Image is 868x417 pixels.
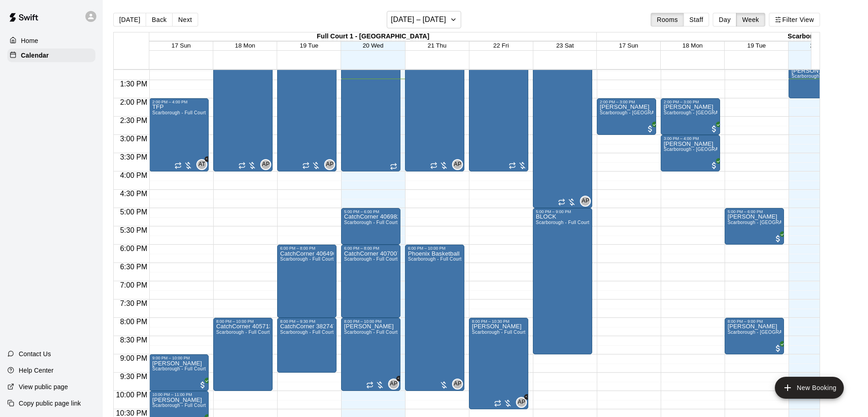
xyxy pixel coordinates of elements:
[736,13,765,27] button: Week
[302,162,310,169] span: Recurring event
[19,399,81,408] p: Copy public page link
[536,220,589,225] span: Scarborough - Full Court
[392,379,399,390] span: ACCTG PLAYGROUND & 1 other
[174,162,182,169] span: Recurring event
[118,153,150,161] span: 3:30 PM
[149,354,209,391] div: 9:00 PM – 10:00 PM: Raphael Perez
[663,110,750,115] span: Scarborough - [GEOGRAPHIC_DATA] 1
[597,98,656,135] div: 2:00 PM – 3:00 PM: Jumol Mullings
[152,403,206,408] span: Scarborough - Full Court
[205,156,210,162] span: +1
[344,246,381,251] div: 6:00 PM – 8:00 PM
[21,36,38,45] p: Home
[216,319,256,324] div: 8:00 PM – 10:00 PM
[280,257,334,262] span: Scarborough - Full Court
[196,159,207,170] div: Amanda Teixeira
[328,159,335,170] span: ACCTG PLAYGROUND
[773,344,783,353] span: All customers have paid
[452,159,463,170] div: ACCTG PLAYGROUND
[238,162,246,169] span: Recurring event
[456,379,463,390] span: ACCTG PLAYGROUND
[341,318,400,391] div: 8:00 PM – 10:00 PM: Nitharsan Balanchandra
[118,245,150,252] span: 6:00 PM
[118,117,150,124] span: 2:30 PM
[494,400,501,407] span: Recurring event
[713,13,736,27] button: Day
[600,100,637,104] div: 2:00 PM – 3:00 PM
[277,318,337,373] div: 8:00 PM – 9:30 PM: CatchCorner 382747 Kevon Parchment
[300,42,319,49] span: 19 Tue
[149,98,209,171] div: 2:00 PM – 4:00 PM: TFP
[789,62,848,98] div: 1:00 PM – 2:00 PM: Jumol Mullings
[260,159,271,170] div: ACCTG PLAYGROUND
[582,197,589,206] span: AP
[118,226,150,234] span: 5:30 PM
[661,98,720,135] div: 2:00 PM – 3:00 PM: Wei Zhang
[391,13,446,26] h6: [DATE] – [DATE]
[326,160,334,169] span: AP
[7,48,95,62] a: Calendar
[661,135,720,171] div: 3:00 PM – 4:00 PM: Wei Zhang
[558,198,565,206] span: Recurring event
[509,162,516,169] span: Recurring event
[520,397,527,408] span: ACCTG PLAYGROUND & 1 other
[725,318,784,354] div: 8:00 PM – 9:00 PM: Jumol Mullings
[118,171,150,179] span: 4:00 PM
[118,281,150,289] span: 7:00 PM
[710,161,719,170] span: All customers have paid
[118,354,150,362] span: 9:00 PM
[341,245,400,318] div: 6:00 PM – 8:00 PM: CatchCorner 407007 Juan miguel Santos
[396,376,402,381] span: +1
[747,42,766,49] button: 19 Tue
[344,257,398,262] span: Scarborough - Full Court
[113,13,146,27] button: [DATE]
[7,34,95,48] a: Home
[727,319,765,324] div: 8:00 PM – 9:00 PM
[454,160,462,169] span: AP
[493,42,509,49] button: 22 Fri
[428,42,447,49] button: 21 Thu
[725,208,784,245] div: 5:00 PM – 6:00 PM: Jumol Mullings
[600,110,686,115] span: Scarborough - [GEOGRAPHIC_DATA] 2
[341,208,400,245] div: 5:00 PM – 6:00 PM: CatchCorner 406982 Haroon Noorzada
[366,381,374,389] span: Recurring event
[280,330,334,335] span: Scarborough - Full Court
[683,42,703,49] button: 18 Mon
[710,124,719,134] span: All customers have paid
[651,13,684,27] button: Rooms
[199,160,205,169] span: AT
[280,246,317,251] div: 6:00 PM – 8:00 PM
[387,11,461,28] button: [DATE] – [DATE]
[556,42,574,49] span: 23 Sat
[619,42,638,49] button: 17 Sun
[19,382,68,391] p: View public page
[684,13,710,27] button: Staff
[114,391,149,399] span: 10:00 PM
[114,409,149,417] span: 10:30 PM
[390,380,398,389] span: AP
[344,220,398,225] span: Scarborough - Full Court
[152,356,192,360] div: 9:00 PM – 10:00 PM
[152,110,206,115] span: Scarborough - Full Court
[118,190,150,198] span: 4:30 PM
[584,196,591,207] span: ACCTG PLAYGROUND
[390,163,397,170] span: Recurring event
[663,136,701,141] div: 3:00 PM – 4:00 PM
[536,209,573,214] div: 5:00 PM – 9:00 PM
[171,42,190,49] span: 17 Sun
[456,159,463,170] span: ACCTG PLAYGROUND
[533,208,592,354] div: 5:00 PM – 9:00 PM: BLOCK
[213,318,273,391] div: 8:00 PM – 10:00 PM: CatchCorner 405713 Ishmil Mohammed
[810,42,831,49] button: 20 Wed
[472,319,511,324] div: 8:00 PM – 10:30 PM
[152,366,206,371] span: Scarborough - Full Court
[264,159,271,170] span: ACCTG PLAYGROUND
[524,394,530,400] span: +1
[235,42,255,49] button: 18 Mon
[118,299,150,307] span: 7:30 PM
